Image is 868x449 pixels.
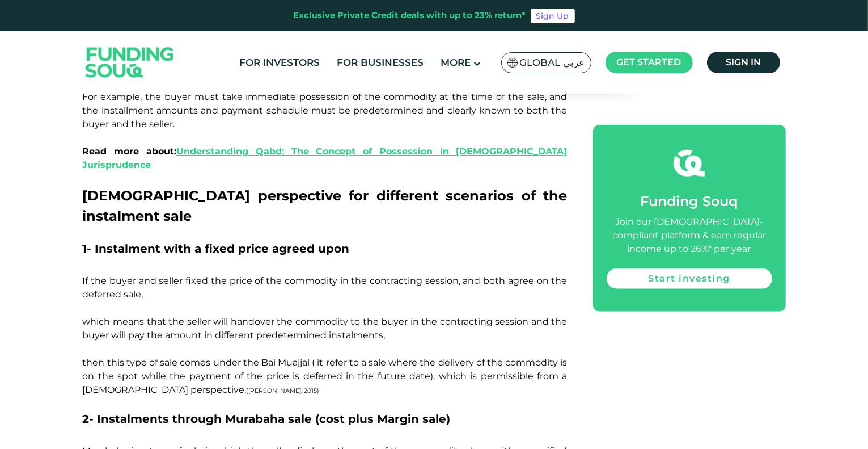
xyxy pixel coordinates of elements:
[607,215,772,256] div: Join our [DEMOGRAPHIC_DATA]-compliant platform & earn regular income up to 26%* per year
[520,56,585,69] span: Global عربي
[507,58,518,68] img: SA Flag
[441,57,471,68] span: More
[83,37,568,129] span: From a [DEMOGRAPHIC_DATA] point of view, installment sales are considered [DEMOGRAPHIC_DATA] if t...
[83,412,451,426] span: 2- Instalments through Murabaha sale (cost plus Margin sale)
[674,148,705,179] img: fsicon
[236,53,323,72] a: For Investors
[83,146,568,170] a: Understanding Qabd: The Concept of Possession in [DEMOGRAPHIC_DATA] Jurisprudence
[707,52,780,73] a: Sign in
[74,34,185,91] img: Logo
[607,268,772,289] a: Start investing
[334,53,426,72] a: For Businesses
[83,187,568,224] span: [DEMOGRAPHIC_DATA] perspective for different scenarios of the instalment sale
[726,57,761,68] span: Sign in
[531,9,575,23] a: Sign Up
[83,275,568,395] span: If the buyer and seller fixed the price of the commodity in the contracting session, and both agr...
[83,146,568,170] span: Read more about:
[294,9,526,22] div: Exclusive Private Credit deals with up to 23% return*
[247,387,320,395] span: ([PERSON_NAME], 2015)
[83,242,350,255] span: 1- Instalment with a fixed price agreed upon
[617,57,681,68] span: Get started
[641,193,738,209] span: Funding Souq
